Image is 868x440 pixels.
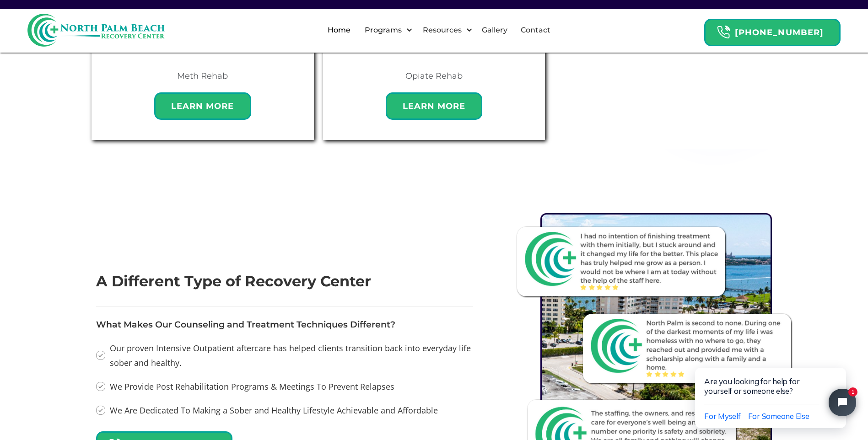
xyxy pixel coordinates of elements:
img: Review From North Palm Recovery Center 2 [583,314,791,383]
h4: Meth Rehab [177,69,228,83]
img: Header Calendar Icons [717,25,730,39]
a: Contact [515,16,556,45]
img: Review From North Palm Recovery Center 1 [517,227,725,296]
strong: Learn More [171,101,234,111]
h2: A Different Type of Recovery Center [96,270,473,292]
div: Programs [362,25,404,36]
strong: Learn More [403,101,466,111]
a: Learn More [386,88,483,120]
a: Learn More [154,88,251,120]
a: Header Calendar Icons[PHONE_NUMBER] [704,14,841,46]
div: We Provide Post Rehabilitation Programs & Meetings To Prevent Relapses [110,379,394,394]
strong: [PHONE_NUMBER] [735,27,824,38]
div: Resources [421,25,464,36]
div: Resources [415,16,475,45]
h4: Opiate Rehab [405,69,463,83]
div: We Are Dedicated To Making a Sober and Healthy Lifestyle Achievable and Affordable [110,403,438,418]
a: Home [322,16,356,45]
div: What Makes Our Counseling and Treatment Techniques Different? [96,320,473,329]
iframe: Tidio Chat [676,338,868,440]
div: Our proven Intensive Outpatient aftercare has helped clients transition back into everyday life s... [110,341,473,370]
div: Programs [357,16,415,45]
a: Gallery [476,16,513,45]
